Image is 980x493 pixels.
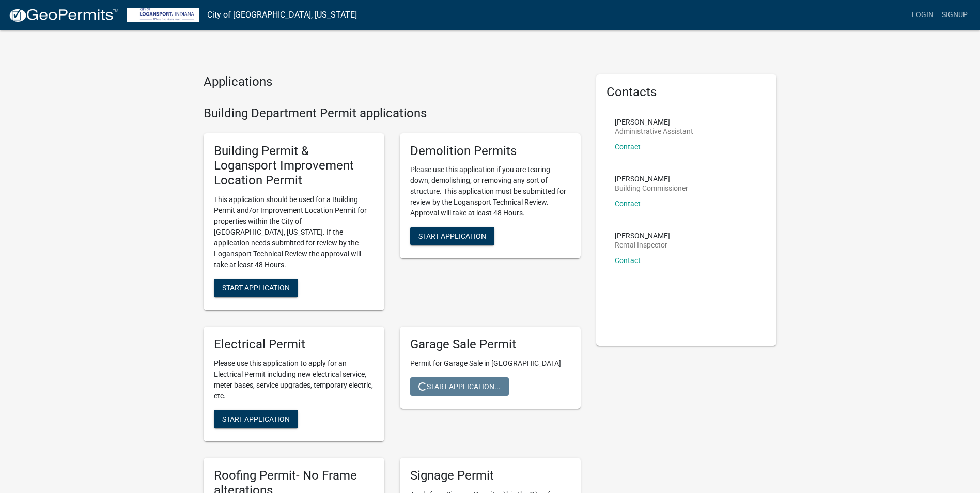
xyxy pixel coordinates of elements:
p: Rental Inspector [615,241,670,249]
p: [PERSON_NAME] [615,175,688,182]
a: Contact [615,256,641,265]
button: Start Application... [410,377,509,396]
a: Login [908,5,938,25]
button: Start Application [214,410,298,428]
h5: Building Permit & Logansport Improvement Location Permit [214,144,374,188]
span: Start Application [222,414,290,423]
p: Please use this application if you are tearing down, demolishing, or removing any sort of structu... [410,164,570,219]
h5: Signage Permit [410,468,570,483]
h5: Garage Sale Permit [410,337,570,352]
span: Start Application [418,232,486,240]
button: Start Application [214,279,298,297]
p: This application should be used for a Building Permit and/or Improvement Location Permit for prop... [214,194,374,270]
p: [PERSON_NAME] [615,118,693,126]
p: Please use this application to apply for an Electrical Permit including new electrical service, m... [214,358,374,402]
h4: Building Department Permit applications [204,106,581,121]
p: [PERSON_NAME] [615,232,670,239]
h5: Demolition Permits [410,144,570,159]
button: Start Application [410,227,494,245]
h4: Applications [204,74,581,89]
p: Permit for Garage Sale in [GEOGRAPHIC_DATA] [410,358,570,369]
span: Start Application [222,283,290,291]
a: Contact [615,199,641,208]
p: Building Commissioner [615,184,688,192]
h5: Electrical Permit [214,337,374,352]
span: Start Application... [418,382,501,390]
img: City of Logansport, Indiana [127,8,199,22]
a: Contact [615,143,641,151]
a: City of [GEOGRAPHIC_DATA], [US_STATE] [207,6,357,24]
a: Signup [938,5,972,25]
h5: Contacts [606,85,767,100]
p: Administrative Assistant [615,128,693,135]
